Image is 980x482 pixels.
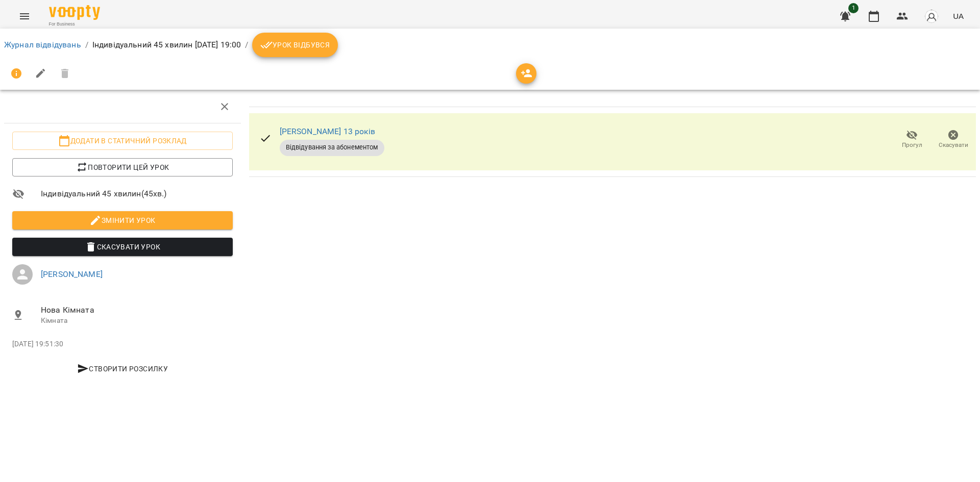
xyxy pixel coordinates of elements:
span: Скасувати Урок [20,241,225,253]
span: 1 [848,3,859,13]
span: Відвідування за абонементом [280,143,384,152]
button: Створити розсилку [12,360,233,378]
span: Прогул [902,141,922,149]
li: / [85,39,88,51]
button: Змінити урок [12,211,233,230]
span: UA [953,11,964,21]
span: Додати в статичний розклад [20,135,225,147]
span: Створити розсилку [16,363,229,375]
button: Урок відбувся [252,33,338,57]
button: Menu [12,4,37,29]
button: Додати в статичний розклад [12,132,233,150]
a: [PERSON_NAME] [41,269,103,279]
button: Скасувати [933,125,974,154]
a: [PERSON_NAME] 13 років [280,126,375,136]
span: Змінити урок [20,214,225,226]
span: Індивідуальний 45 хвилин ( 45 хв. ) [41,188,233,200]
p: [DATE] 19:51:30 [12,339,233,349]
a: Журнал відвідувань [4,40,81,49]
nav: breadcrumb [4,33,976,57]
img: avatar_s.png [924,9,939,23]
button: Повторити цей урок [12,158,233,176]
p: Індивідуальний 45 хвилин [DATE] 19:00 [92,39,241,51]
p: Кімната [41,316,233,326]
button: UA [949,7,968,26]
span: Урок відбувся [260,39,330,51]
span: For Business [49,21,100,28]
button: Прогул [891,125,933,154]
img: Voopty Logo [49,5,100,20]
span: Скасувати [939,141,968,149]
span: Нова Кімната [41,304,233,316]
span: Повторити цей урок [20,161,225,173]
button: Скасувати Урок [12,238,233,256]
li: / [245,39,248,51]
